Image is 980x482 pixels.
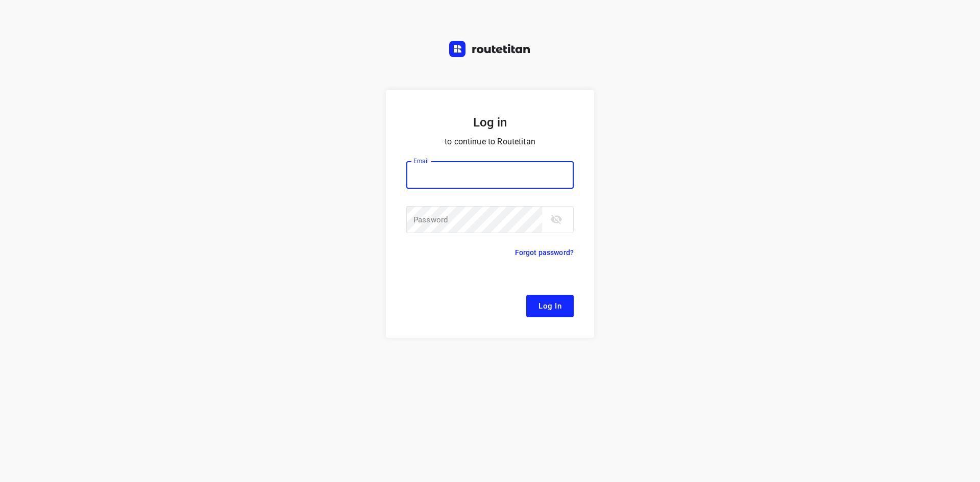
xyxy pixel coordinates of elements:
[449,41,531,57] img: Routetitan
[515,246,574,259] p: Forgot password?
[406,114,574,131] h5: Log in
[538,299,561,313] span: Log In
[526,295,574,317] button: Log In
[406,135,574,149] p: to continue to Routetitan
[546,209,567,230] button: toggle password visibility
